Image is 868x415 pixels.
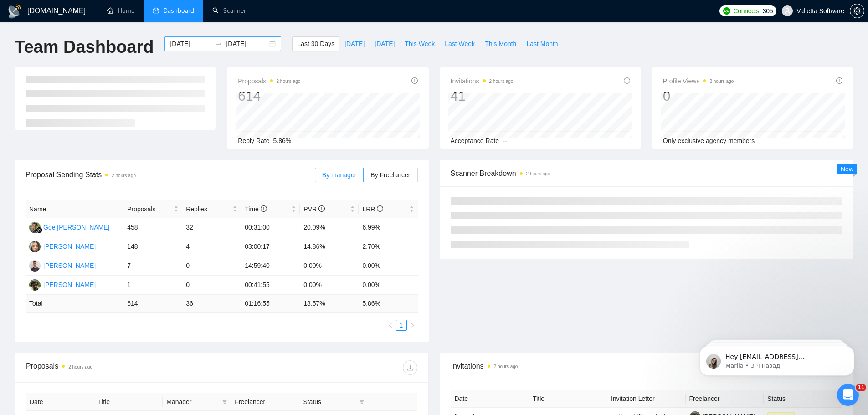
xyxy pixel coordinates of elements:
[222,399,227,405] span: filter
[123,200,182,218] th: Proposals
[407,320,418,331] li: Next Page
[451,87,514,105] div: 41
[385,320,396,331] li: Previous Page
[123,295,182,313] td: 614
[261,205,267,212] span: info-circle
[451,137,499,144] span: Acceptance Rate
[40,26,155,160] span: Hey [EMAIL_ADDRESS][DOMAIN_NAME], Looks like your Upwork agency [DOMAIN_NAME]: AI and humans toge...
[407,320,418,331] button: right
[26,169,315,180] span: Proposal Sending Stats
[29,223,110,231] a: GKGde [PERSON_NAME]
[377,205,383,212] span: info-circle
[43,222,110,232] div: Gde [PERSON_NAME]
[182,276,241,295] td: 0
[277,79,301,84] time: 2 hours ago
[300,237,359,256] td: 14.86%
[29,222,41,233] img: GK
[43,261,96,271] div: [PERSON_NAME]
[153,7,159,14] span: dashboard
[480,36,521,51] button: This Month
[182,295,241,313] td: 36
[182,200,241,218] th: Replies
[15,36,154,58] h1: Team Dashboard
[318,205,325,212] span: info-circle
[226,39,267,49] input: End date
[238,137,269,144] span: Reply Rate
[297,39,334,49] span: Last 30 Days
[112,173,136,178] time: 2 hours ago
[663,137,755,144] span: Only exclusive agency members
[370,171,410,179] span: By Freelancer
[123,218,182,237] td: 458
[784,8,791,14] span: user
[164,7,194,15] span: Dashboard
[686,390,764,408] th: Freelancer
[405,39,435,49] span: This Week
[26,295,123,313] td: Total
[385,320,396,331] button: left
[7,4,22,19] img: logo
[231,393,299,411] th: Freelancer
[709,79,734,84] time: 2 hours ago
[359,295,417,313] td: 5.86 %
[107,7,134,15] a: homeHome
[43,241,96,251] div: [PERSON_NAME]
[403,364,417,371] span: download
[451,360,842,372] span: Invitations
[339,36,370,51] button: [DATE]
[43,280,96,290] div: [PERSON_NAME]
[26,360,221,375] div: Proposals
[526,171,550,176] time: 2 hours ago
[36,227,42,233] img: gigradar-bm.png
[764,390,842,408] th: Status
[357,395,366,409] span: filter
[440,36,480,51] button: Last Week
[300,256,359,276] td: 0.00%
[411,77,418,84] span: info-circle
[836,77,842,84] span: info-circle
[182,237,241,256] td: 4
[624,77,630,84] span: info-circle
[40,35,157,43] p: Message from Mariia, sent 3 ч назад
[303,397,355,407] span: Status
[300,295,359,313] td: 18.57 %
[127,204,172,214] span: Proposals
[485,39,516,49] span: This Month
[303,205,325,213] span: PVR
[29,281,96,288] a: MT[PERSON_NAME]
[26,200,123,218] th: Name
[238,76,300,87] span: Proposals
[241,295,300,313] td: 01:16:55
[400,36,440,51] button: This Week
[663,87,734,105] div: 0
[410,323,415,328] span: right
[359,399,365,405] span: filter
[526,39,558,49] span: Last Month
[370,36,400,51] button: [DATE]
[396,320,407,331] li: 1
[529,390,607,408] th: Title
[733,6,760,16] span: Connects:
[322,171,356,179] span: By manager
[403,360,417,375] button: download
[182,256,241,276] td: 0
[186,204,231,214] span: Replies
[359,218,417,237] td: 6.99%
[837,384,859,406] iframe: Intercom live chat
[29,241,41,252] img: VS
[123,237,182,256] td: 148
[68,364,92,369] time: 2 hours ago
[375,39,395,49] span: [DATE]
[841,165,853,173] span: New
[300,218,359,237] td: 20.09%
[489,79,514,84] time: 2 hours ago
[241,256,300,276] td: 14:59:40
[451,168,843,179] span: Scanner Breakdown
[850,7,864,15] span: setting
[503,137,507,144] span: --
[494,364,518,369] time: 2 hours ago
[292,36,339,51] button: Last 30 Days
[521,36,563,51] button: Last Month
[220,395,229,409] span: filter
